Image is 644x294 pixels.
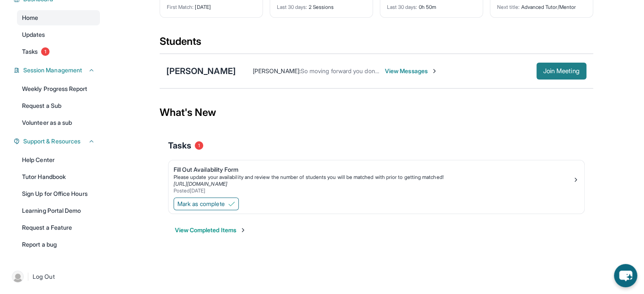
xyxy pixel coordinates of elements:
button: Session Management [20,66,95,74]
span: View Messages [385,67,438,75]
span: 1 [195,141,203,150]
span: Support & Resources [23,137,80,146]
a: Request a Feature [17,220,100,235]
span: Session Management [23,66,82,74]
button: View Completed Items [175,226,246,234]
a: Volunteer as a sub [17,115,100,130]
div: Fill Out Availability Form [174,165,572,174]
span: Last 30 days : [277,4,307,10]
a: Fill Out Availability FormPlease update your availability and review the number of students you w... [169,160,584,196]
span: Next title : [497,4,520,10]
a: Tutor Handbook [17,169,100,184]
span: Updates [22,30,45,39]
span: Last 30 days : [387,4,417,10]
button: chat-button [614,264,637,287]
span: 1 [41,47,50,56]
a: [URL][DOMAIN_NAME] [174,181,227,187]
div: [PERSON_NAME] [166,65,236,77]
div: Posted [DATE] [174,187,572,194]
span: So moving forward you don’t want reading? [301,67,417,74]
span: Tasks [168,140,191,151]
a: Tasks1 [17,44,100,59]
span: | [27,272,29,282]
div: Students [160,35,593,53]
a: Weekly Progress Report [17,81,100,96]
span: [PERSON_NAME] : [253,67,301,74]
a: Report a bug [17,237,100,252]
button: Support & Resources [20,137,95,146]
img: user-img [12,271,24,283]
button: Join Meeting [536,63,586,80]
a: Help Center [17,152,100,168]
span: Home [22,14,38,22]
a: Request a Sub [17,98,100,113]
span: Log Out [33,272,55,281]
a: |Log Out [8,267,100,286]
span: Tasks [22,47,38,56]
a: Updates [17,27,100,42]
span: Mark as complete [177,200,225,208]
span: Join Meeting [543,69,580,74]
button: Mark as complete [174,198,239,210]
a: Home [17,10,100,25]
div: Please update your availability and review the number of students you will be matched with prior ... [174,174,572,181]
a: Sign Up for Office Hours [17,186,100,201]
img: Chevron-Right [431,68,438,74]
div: What's New [160,94,593,131]
span: First Match : [167,4,194,10]
img: Mark as complete [228,201,235,207]
a: Learning Portal Demo [17,203,100,218]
